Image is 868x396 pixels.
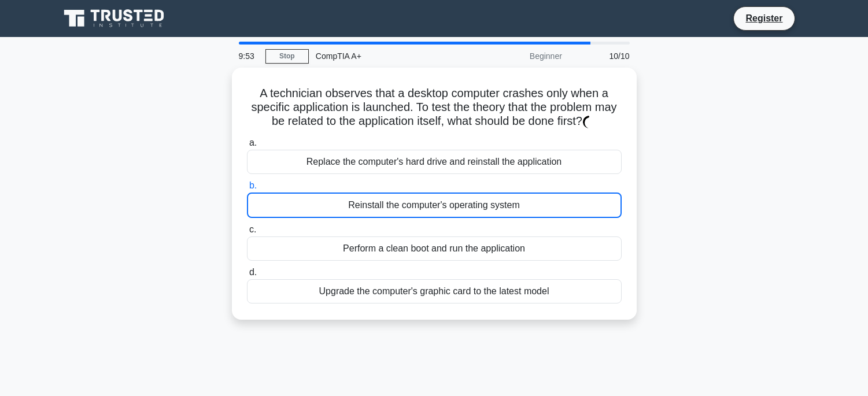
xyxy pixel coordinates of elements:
[246,86,623,129] h5: A technician observes that a desktop computer crashes only when a specific application is launche...
[249,267,257,277] span: d.
[249,180,257,190] span: b.
[247,236,622,261] div: Perform a clean boot and run the application
[232,45,265,68] div: 9:53
[738,11,789,25] a: Register
[309,45,468,68] div: CompTIA A+
[247,150,622,174] div: Replace the computer's hard drive and reinstall the application
[249,224,256,234] span: c.
[265,49,309,64] a: Stop
[247,193,622,218] div: Reinstall the computer's operating system
[249,138,257,147] span: a.
[569,45,637,68] div: 10/10
[468,45,569,68] div: Beginner
[247,279,622,304] div: Upgrade the computer's graphic card to the latest model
